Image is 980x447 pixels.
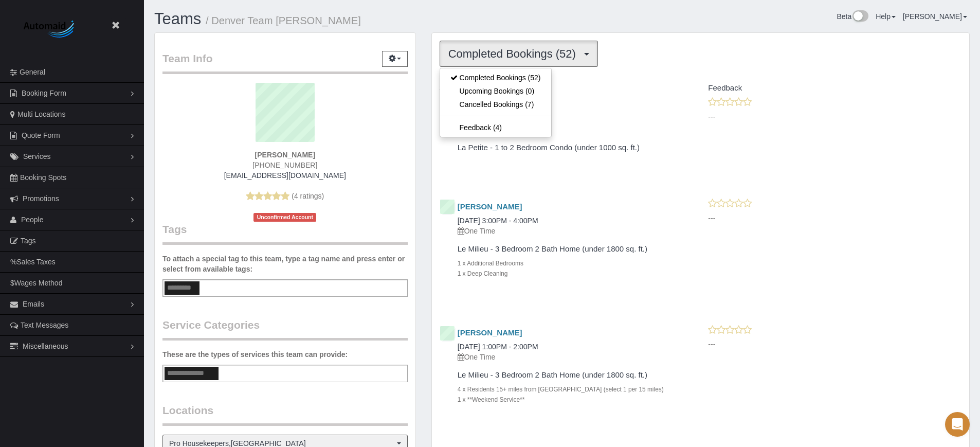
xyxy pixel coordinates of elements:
[14,279,63,287] span: Wages Method
[162,51,408,74] legend: Team Info
[162,83,408,222] div: (4 ratings)
[23,300,44,308] span: Emails
[458,396,525,403] small: 1 x **Weekend Service**
[20,68,45,76] span: General
[23,194,59,203] span: Promotions
[21,216,44,224] span: People
[458,217,538,225] a: [DATE] 3:00PM - 4:00PM
[23,342,68,350] span: Miscellaneous
[252,161,317,169] span: [PHONE_NUMBER]
[22,89,66,97] span: Booking Form
[253,213,316,222] span: Unconfirmed Account
[440,41,598,67] button: Completed Bookings (52)
[17,110,65,118] span: Multi Locations
[458,328,522,337] a: [PERSON_NAME]
[440,98,551,111] a: Cancelled Bookings (7)
[154,10,201,28] a: Teams
[206,15,361,26] small: / Denver Team [PERSON_NAME]
[224,171,346,180] a: [EMAIL_ADDRESS][DOMAIN_NAME]
[162,349,348,360] label: These are the types of services this team can provide:
[440,84,693,93] h4: Service
[458,260,523,267] small: 1 x Additional Bedrooms
[458,226,678,236] p: One Time
[903,12,967,21] a: [PERSON_NAME]
[440,121,551,134] a: Feedback (4)
[16,258,55,266] span: Sales Taxes
[20,173,66,182] span: Booking Spots
[945,412,970,437] div: Open Intercom Messenger
[851,10,868,24] img: New interface
[837,12,868,21] a: Beta
[458,202,522,211] a: [PERSON_NAME]
[440,71,551,84] a: Completed Bookings (52)
[458,352,678,362] p: One Time
[448,47,581,60] span: Completed Bookings (52)
[22,131,60,139] span: Quote Form
[255,151,315,159] strong: [PERSON_NAME]
[708,112,961,122] p: ---
[458,124,678,135] p: One Time
[708,84,961,93] h4: Feedback
[23,152,51,160] span: Services
[18,18,82,41] img: Automaid Logo
[876,12,896,21] a: Help
[162,403,408,426] legend: Locations
[440,84,551,98] a: Upcoming Bookings (0)
[458,270,508,277] small: 1 x Deep Cleaning
[162,317,408,341] legend: Service Categories
[708,339,961,349] p: ---
[458,371,678,380] h4: Le Milieu - 3 Bedroom 2 Bath Home (under 1800 sq. ft.)
[458,386,664,393] small: 4 x Residents 15+ miles from [GEOGRAPHIC_DATA] (select 1 per 15 miles)
[458,144,678,152] h4: La Petite - 1 to 2 Bedroom Condo (under 1000 sq. ft.)
[708,213,961,223] p: ---
[458,343,538,351] a: [DATE] 1:00PM - 2:00PM
[458,245,678,254] h4: Le Milieu - 3 Bedroom 2 Bath Home (under 1800 sq. ft.)
[21,321,68,329] span: Text Messages
[162,254,408,274] label: To attach a special tag to this team, type a tag name and press enter or select from available tags:
[21,237,36,245] span: Tags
